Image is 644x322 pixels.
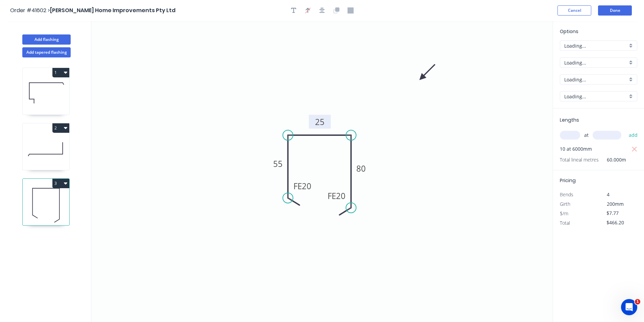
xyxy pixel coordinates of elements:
[336,190,345,201] tspan: 20
[356,163,366,174] tspan: 80
[50,6,175,14] span: [PERSON_NAME] Home Improvements Pty Ltd
[625,129,641,141] button: add
[52,179,69,188] button: 3
[560,117,579,123] span: Lengths
[560,74,637,84] div: Loading...
[584,130,589,140] span: at
[560,191,573,198] span: Bends
[273,158,283,169] tspan: 55
[560,28,578,35] span: Options
[22,34,71,45] button: Add flashing
[560,220,570,226] span: Total
[328,190,336,201] tspan: FE
[560,155,599,165] span: Total lineal metres
[293,180,302,192] tspan: FE
[560,41,637,51] div: Loading...
[560,177,576,184] span: Pricing
[599,155,626,165] span: 60.000m
[560,57,637,68] div: Loading...
[315,116,325,127] tspan: 25
[607,191,610,198] span: 4
[621,299,637,315] iframe: Intercom live chat
[560,144,592,154] span: 10 at 6000mm
[635,299,640,304] span: 1
[91,21,553,322] svg: 0
[607,201,624,207] span: 200mm
[302,180,311,192] tspan: 20
[22,47,71,57] button: Add tapered flashing
[560,201,570,207] span: Girth
[598,5,632,16] button: Done
[52,68,69,77] button: 1
[560,210,568,217] span: $/m
[10,6,50,14] span: Order #41602 >
[557,5,591,16] button: Cancel
[560,91,637,101] div: Loading...
[52,123,69,133] button: 2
